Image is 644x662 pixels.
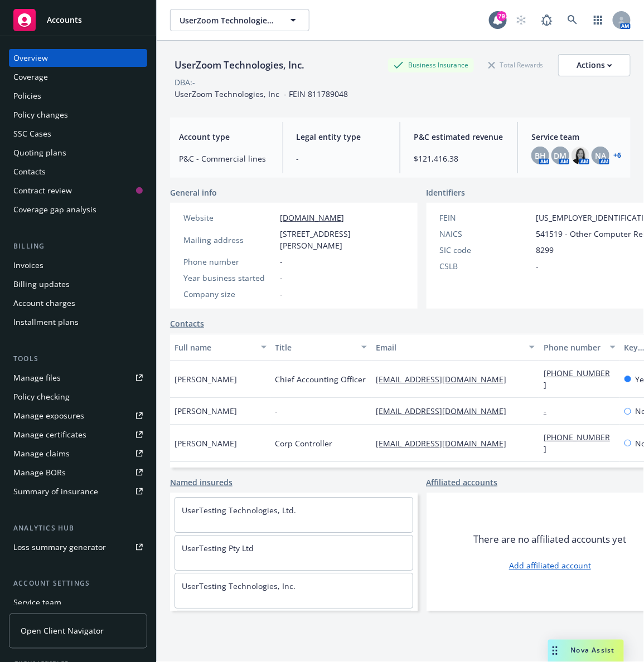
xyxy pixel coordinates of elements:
a: - [544,406,555,416]
div: Contract review [13,182,72,199]
a: Installment plans [9,313,147,331]
a: Contacts [170,318,204,329]
span: UserZoom Technologies, Inc - FEIN 811789048 [175,89,348,99]
button: Title [271,334,372,361]
div: CSLB [440,260,532,272]
a: Policy changes [9,106,147,124]
span: UserZoom Technologies, Inc. [180,14,276,26]
span: Nova Assist [571,646,615,655]
a: Invoices [9,256,147,274]
a: Search [561,9,584,31]
div: Manage certificates [13,426,86,444]
a: Policy checking [9,388,147,406]
div: Manage BORs [13,464,66,481]
span: Service team [531,131,622,143]
div: Coverage [13,68,48,86]
div: Policy checking [13,388,70,406]
a: [EMAIL_ADDRESS][DOMAIN_NAME] [376,406,515,416]
a: Manage BORs [9,464,147,481]
a: SSC Cases [9,125,147,143]
span: - [536,260,539,272]
div: Phone number [183,256,275,267]
a: [EMAIL_ADDRESS][DOMAIN_NAME] [376,374,515,384]
span: Manage exposures [9,407,147,425]
div: Title [275,342,355,353]
a: +6 [614,152,622,159]
div: Contacts [13,163,46,181]
div: NAICS [440,228,532,240]
a: Quoting plans [9,144,147,162]
div: Policy changes [13,106,68,124]
span: Legal entity type [297,131,387,143]
a: Overview [9,49,147,67]
div: Website [183,212,275,223]
span: P&C estimated revenue [414,131,504,143]
span: DM [554,150,567,162]
span: P&C - Commercial lines [179,153,269,164]
a: Named insureds [170,476,233,488]
div: Service team [13,594,61,612]
div: Business Insurance [388,58,474,72]
button: Email [371,334,539,361]
div: Coverage gap analysis [13,201,96,218]
span: Accounts [47,16,82,25]
span: Account type [179,131,269,143]
div: Billing updates [13,275,70,293]
button: Actions [558,54,631,76]
div: Year business started [183,272,275,284]
div: DBA: - [175,76,195,88]
a: [DOMAIN_NAME] [280,212,344,223]
div: Mailing address [183,234,275,246]
div: Manage exposures [13,407,84,425]
button: UserZoom Technologies, Inc. [170,9,309,31]
div: Quoting plans [13,144,66,162]
a: Coverage gap analysis [9,201,147,218]
div: Phone number [544,342,603,353]
button: Full name [170,334,271,361]
span: [PERSON_NAME] [175,437,237,449]
span: [PERSON_NAME] [175,373,237,385]
a: Contacts [9,163,147,181]
div: Email [376,342,522,353]
div: UserZoom Technologies, Inc. [170,58,309,72]
div: Billing [9,241,147,252]
div: Manage files [13,369,61,387]
a: Account charges [9,294,147,312]
span: - [297,153,387,164]
span: Open Client Navigator [21,625,104,637]
a: [PHONE_NUMBER] [544,368,610,390]
span: - [280,256,283,267]
div: Company size [183,288,275,300]
span: - [280,288,283,300]
div: Actions [577,55,612,76]
span: NA [595,150,606,162]
a: Accounts [9,4,147,36]
a: Manage certificates [9,426,147,444]
div: Invoices [13,256,43,274]
div: Manage claims [13,445,70,463]
div: Account settings [9,578,147,590]
div: Overview [13,49,48,67]
div: Installment plans [13,313,79,331]
a: [EMAIL_ADDRESS][DOMAIN_NAME] [376,438,515,449]
span: Chief Accounting Officer [275,373,366,385]
a: UserTesting Technologies, Inc. [182,581,296,591]
span: General info [170,187,217,198]
div: 79 [497,11,507,21]
div: Full name [175,342,254,353]
div: Summary of insurance [13,483,98,500]
div: Policies [13,87,41,105]
a: UserTesting Pty Ltd [182,543,254,553]
span: There are no affiliated accounts yet [473,533,626,546]
a: Start snowing [510,9,532,31]
div: FEIN [440,212,532,223]
span: - [280,272,283,284]
div: Analytics hub [9,523,147,534]
div: Loss summary generator [13,538,106,556]
div: SIC code [440,244,532,256]
span: $121,416.38 [414,153,504,164]
img: photo [572,147,589,164]
span: BH [535,150,546,162]
a: Manage claims [9,445,147,463]
a: Manage files [9,369,147,387]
